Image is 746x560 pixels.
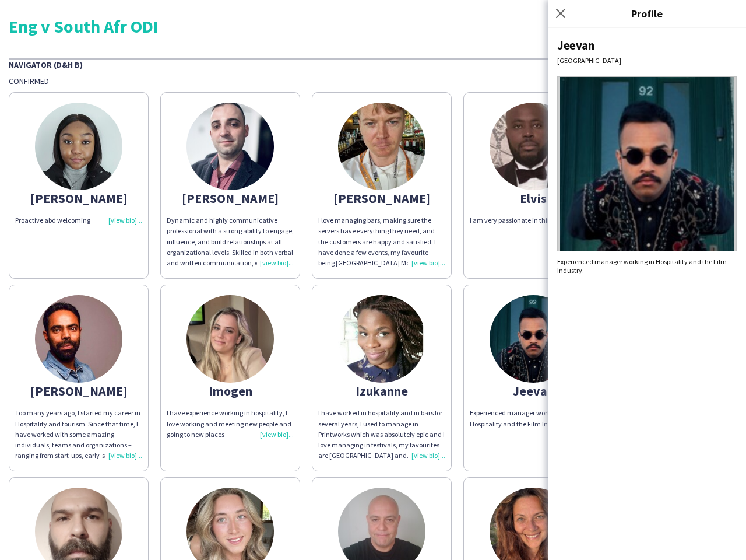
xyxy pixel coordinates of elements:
img: thumb-665727b6b3539.jpg [338,103,425,190]
h3: Profile [548,6,746,21]
img: Crew avatar or photo [557,76,737,251]
div: I love managing bars, making sure the servers have everything they need, and the customers are ha... [318,215,445,268]
div: Eng v South Afr ODI [9,17,737,35]
img: thumb-62b9a8ebb0c56.jpg [35,295,122,383]
div: [PERSON_NAME] [15,386,142,396]
div: I have worked in hospitality and in bars for several years, I used to manage in Printworks which ... [318,408,445,461]
img: thumb-67955397284f9.jpeg [186,103,274,190]
div: Imogen [167,386,294,396]
img: thumb-6822254c0a914.jpeg [186,295,274,383]
div: Too many years ago, I started my career in Hospitality and tourism. Since that time, I have worke... [15,408,142,461]
div: Jeevan [557,37,737,53]
img: thumb-66f41970e6c8d.jpg [35,103,122,190]
div: Elvis [470,193,597,204]
div: Proactive abd welcoming [15,215,142,226]
div: [PERSON_NAME] [318,193,445,204]
div: Confirmed [9,76,737,86]
div: [PERSON_NAME] [167,193,294,204]
div: I have experience working in hospitality, I love working and meeting new people and going to new ... [167,408,294,440]
div: Izukanne [318,386,445,396]
img: thumb-6550d27846591.jpg [338,295,425,383]
div: I am very passionate in things i do. [470,215,597,226]
div: [GEOGRAPHIC_DATA] [557,56,737,65]
div: [PERSON_NAME] [15,193,142,204]
img: thumb-6601784475934.jpeg [490,103,577,190]
div: Experienced manager working in Hospitality and the Film Industry. [470,408,597,429]
div: Navigator (D&H B) [9,58,737,70]
img: thumb-68a62f6607af0.jpeg [490,295,577,383]
div: Dynamic and highly communicative professional with a strong ability to engage, influence, and bui... [167,215,294,268]
div: Experienced manager working in Hospitality and the Film Industry. [557,257,737,275]
div: Jeevan [470,386,597,396]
